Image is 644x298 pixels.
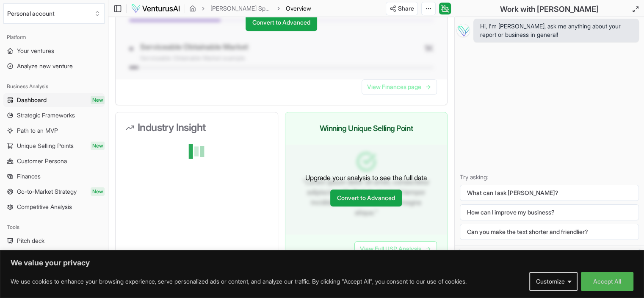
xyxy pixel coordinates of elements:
span: Overview [286,4,311,13]
div: Tools [3,220,105,234]
span: Pitch deck [17,237,44,245]
span: Customer Persona [17,157,67,165]
span: Hi, I'm [PERSON_NAME], ask me anything about your report or business in general! [480,22,632,39]
a: View Full USP Analysis [354,241,437,256]
span: Dashboard [17,96,47,104]
div: Business Analysis [3,80,105,93]
span: Go-to-Market Strategy [17,187,77,196]
p: We use cookies to enhance your browsing experience, serve personalized ads or content, and analyz... [11,276,467,287]
span: Your ventures [17,47,54,55]
a: Go-to-Market StrategyNew [3,185,105,198]
a: View Finances page [362,79,437,95]
nav: breadcrumb [189,4,311,13]
img: logo [131,3,180,14]
a: Pitch deck [3,234,105,248]
span: New [91,187,105,196]
span: Unique Selling Points [17,142,74,150]
a: Competitive Analysis [3,200,105,214]
button: Select an organization [3,3,105,24]
p: Upgrade your analysis to see the full data [305,173,427,183]
h2: Work with [PERSON_NAME] [500,3,599,15]
div: Platform [3,31,105,44]
img: Vera [456,24,470,37]
span: Strategic Frameworks [17,111,75,120]
span: Share [398,4,414,13]
span: New [91,142,105,150]
span: Path to an MVP [17,126,58,135]
a: Finances [3,170,105,183]
a: Customer Persona [3,154,105,168]
span: Analyze new venture [17,62,73,70]
button: What can I ask [PERSON_NAME]? [460,185,639,201]
h3: Winning Unique Selling Point [296,123,437,134]
a: Path to an MVP [3,124,105,137]
a: Resources [3,249,105,263]
p: We value your privacy [11,258,633,268]
a: Your ventures [3,44,105,58]
button: Can you make the text shorter and friendlier? [460,224,639,240]
button: How can I improve my business? [460,204,639,220]
a: Convert to Advanced [246,14,317,31]
a: [PERSON_NAME] Special IVF Clinic [210,4,271,13]
a: DashboardNew [3,93,105,107]
a: Convert to Advanced [330,189,402,206]
span: Finances [17,172,41,181]
button: Share [386,2,418,15]
span: Competitive Analysis [17,203,72,211]
button: Customize [529,272,578,291]
a: Strategic Frameworks [3,109,105,122]
span: New [91,96,105,104]
h3: Industry Insight [126,123,268,133]
p: Try asking: [460,173,639,181]
a: Unique Selling PointsNew [3,139,105,153]
button: Accept All [581,272,633,291]
a: Analyze new venture [3,59,105,73]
